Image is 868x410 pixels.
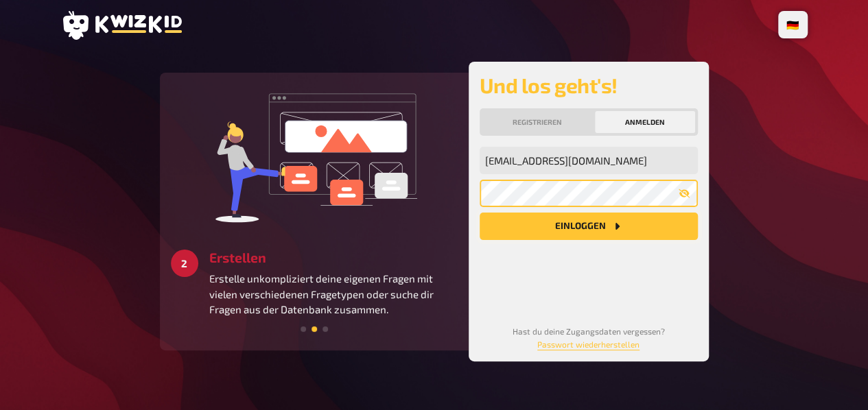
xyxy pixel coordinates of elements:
[209,271,458,317] p: Erstelle unkompliziert deine eigenen Fragen mit vielen verschiedenen Fragetypen oder suche dir Fr...
[482,111,592,133] button: Registrieren
[537,339,640,349] a: Passwort wiederherstellen
[781,14,805,36] li: 🇩🇪
[513,326,665,349] small: Hast du deine Zugangsdaten vergessen?
[595,111,695,133] button: Anmelden
[211,84,417,228] img: create
[209,250,458,265] h3: Erstellen
[480,73,698,97] h2: Und los geht's!
[480,147,698,174] input: Meine Emailadresse
[480,213,698,240] button: Einloggen
[171,250,198,277] div: 2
